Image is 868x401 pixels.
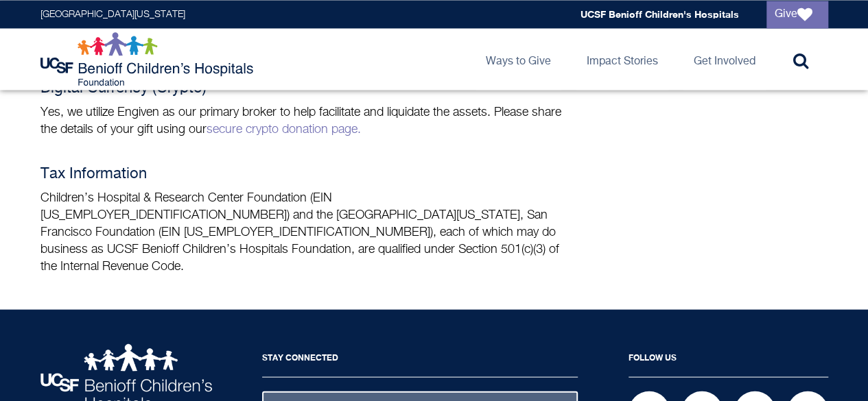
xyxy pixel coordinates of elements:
a: Impact Stories [576,28,669,90]
h4: Tax Information [40,165,569,182]
a: [GEOGRAPHIC_DATA][US_STATE] [40,10,185,19]
p: Yes, we utilize Engiven as our primary broker to help facilitate and liquidate the assets. Please... [40,104,569,138]
a: Give [766,1,828,28]
p: Children’s Hospital & Research Center Foundation (EIN [US_EMPLOYER_IDENTIFICATION_NUMBER]) and th... [40,189,569,275]
img: Logo for UCSF Benioff Children's Hospitals Foundation [40,32,257,86]
h2: Follow Us [629,343,828,377]
a: secure crypto donation page. [207,123,361,135]
a: UCSF Benioff Children's Hospitals [580,8,739,20]
h2: Stay Connected [262,343,578,377]
a: Get Involved [683,28,766,90]
a: Ways to Give [475,28,562,90]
